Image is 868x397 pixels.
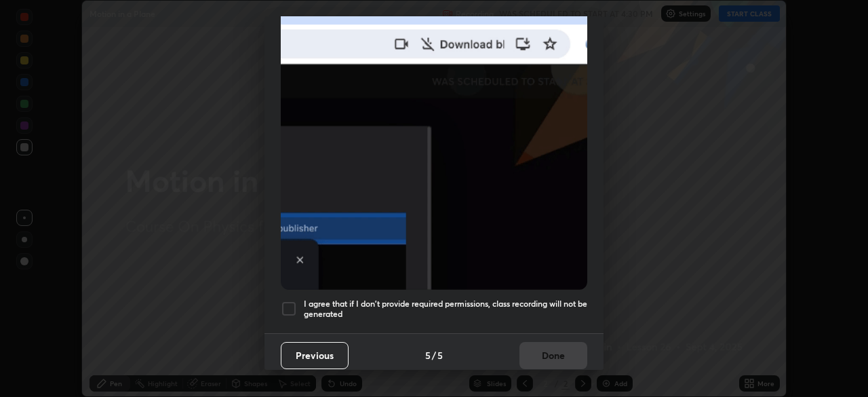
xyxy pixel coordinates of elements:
[437,348,443,362] h4: 5
[432,348,436,362] h4: /
[281,342,349,369] button: Previous
[425,348,431,362] h4: 5
[304,299,587,320] h5: I agree that if I don't provide required permissions, class recording will not be generated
